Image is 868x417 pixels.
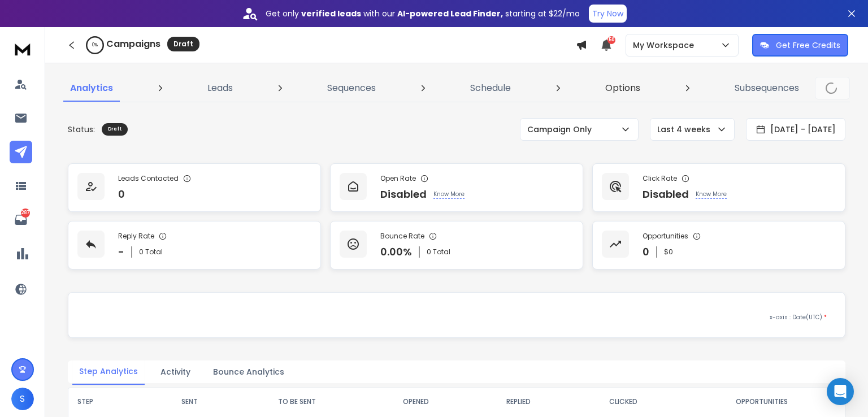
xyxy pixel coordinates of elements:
button: Try Now [589,5,627,23]
strong: AI-powered Lead Finder, [397,8,503,19]
p: 0 Total [427,247,450,257]
p: Status: [68,124,95,135]
a: Analytics [63,75,120,102]
h1: Campaigns [106,37,160,51]
img: logo [11,38,34,59]
th: CLICKED [568,388,679,415]
p: Open Rate [380,174,416,183]
th: REPLIED [468,388,568,415]
p: Disabled [380,186,427,202]
div: Open Intercom Messenger [827,378,854,405]
a: Click RateDisabledKnow More [592,163,845,212]
a: Schedule [463,75,518,102]
a: 287 [10,208,32,231]
button: [DATE] - [DATE] [746,118,845,141]
p: - [118,244,124,260]
p: 0.00 % [380,244,412,260]
p: Get only with our starting at $22/mo [266,8,580,19]
a: Bounce Rate0.00%0 Total [330,221,583,270]
button: Activity [154,359,197,384]
a: Options [598,75,647,102]
p: Options [605,81,640,95]
p: Leads [207,81,233,95]
button: S [11,388,34,410]
th: OPENED [363,388,468,415]
p: Click Rate [643,174,677,183]
th: OPPORTUNITIES [679,388,845,415]
p: Analytics [70,81,113,95]
p: Disabled [643,186,689,202]
p: 0 Total [139,247,163,257]
p: $ 0 [664,247,673,257]
th: STEP [68,388,149,415]
a: Opportunities0$0 [592,221,845,270]
span: 50 [607,36,615,44]
p: 0 % [92,42,98,49]
button: Bounce Analytics [206,359,291,384]
p: 0 [643,244,649,260]
p: Sequences [327,81,376,95]
th: TO BE SENT [231,388,363,415]
a: Leads Contacted0 [68,163,321,212]
strong: verified leads [301,8,361,19]
div: Draft [102,123,128,136]
p: Know More [433,190,465,199]
a: Open RateDisabledKnow More [330,163,583,212]
a: Leads [201,75,240,102]
p: Schedule [470,81,511,95]
p: Know More [696,190,727,199]
p: 287 [21,208,30,218]
div: Draft [167,37,199,51]
p: Bounce Rate [380,232,424,241]
a: Reply Rate-0 Total [68,221,321,270]
p: Campaign Only [527,124,596,135]
p: Try Now [592,8,623,19]
p: Reply Rate [118,232,154,241]
p: Get Free Credits [776,40,840,51]
p: Subsequences [735,81,799,95]
a: Sequences [320,75,383,102]
button: Get Free Credits [752,34,848,57]
a: Subsequences [728,75,806,102]
p: My Workspace [633,40,698,51]
th: SENT [149,388,231,415]
button: Step Analytics [72,359,145,385]
p: Leads Contacted [118,174,179,183]
p: Last 4 weeks [657,124,715,135]
p: 0 [118,186,125,202]
p: x-axis : Date(UTC) [86,313,827,322]
p: Opportunities [643,232,688,241]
